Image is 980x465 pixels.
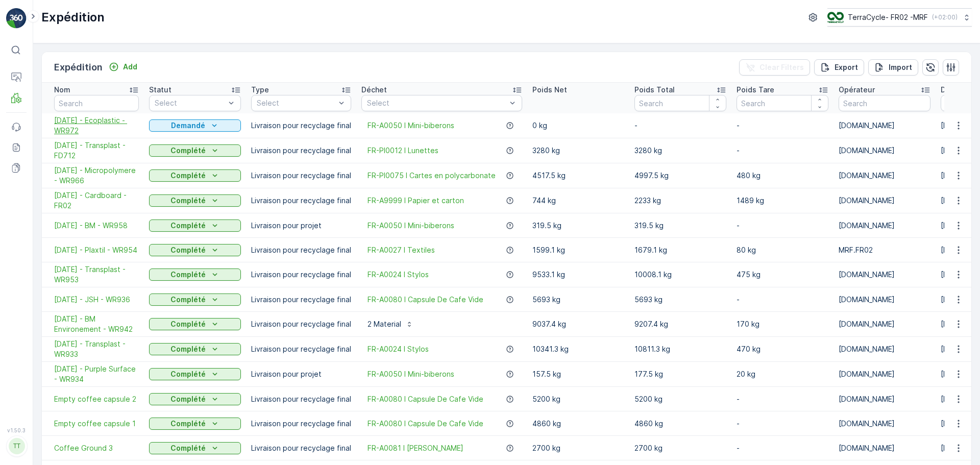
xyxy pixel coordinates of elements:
a: FR-A0080 I Capsule De Cafe Vide [367,394,483,404]
a: FR-A0024 I Stylos [367,270,429,280]
p: Opérateur [839,85,875,95]
a: FR-A0081 I Marc De Cafe [367,443,463,453]
p: 1599.1 kg [532,245,624,255]
p: 319.5 kg [532,221,624,231]
p: Livraison pour recyclage final [251,394,351,404]
a: FR-A0080 I Capsule De Cafe Vide [367,419,483,429]
img: logo [6,8,27,29]
p: 475 kg [737,270,828,280]
a: Empty coffee capsule 2 [54,394,139,404]
input: Search [634,95,726,111]
p: 2700 kg [532,443,624,453]
span: FR-A0080 I Capsule De Cafe Vide [367,295,483,305]
p: Complété [170,319,206,329]
span: [DATE] - Plaxtil - WR954 [54,245,139,255]
p: [DOMAIN_NAME] [839,443,930,453]
p: [DOMAIN_NAME] [839,145,930,156]
button: Add [105,61,141,73]
a: FR-A0027 I Textiles [367,245,435,255]
span: [DATE] - JSH - WR936 [54,295,139,305]
a: 19.08.2025 - Transplast - WR953 [54,264,139,285]
p: MRF.FR02 [839,245,930,255]
p: 470 kg [737,344,828,354]
p: Add [123,62,137,72]
p: 170 kg [737,319,828,329]
p: 177.5 kg [634,369,726,379]
p: Complété [170,270,206,280]
p: 319.5 kg [634,221,726,231]
p: [DOMAIN_NAME] [839,394,930,404]
p: Poids Total [634,85,675,95]
p: Livraison pour recyclage final [251,344,351,354]
p: Livraison pour recyclage final [251,319,351,329]
a: 11.09.2025 - Micropolymere - WR966 [54,165,139,186]
span: [DATE] - BM Environement - WR942 [54,314,139,334]
button: Complété [149,144,241,157]
p: 80 kg [737,245,828,255]
p: [DOMAIN_NAME] [839,344,930,354]
a: 14.08.2025 - Plaxtil - WR954 [54,245,139,255]
p: Livraison pour projet [251,221,351,231]
p: 744 kg [532,195,624,206]
button: Complété [149,268,241,281]
p: - [737,419,828,429]
p: Complété [170,419,206,429]
p: Import [889,62,912,72]
span: FR-A0050 I Mini-biberons [367,369,454,379]
span: FR-A0050 I Mini-biberons [367,120,454,131]
p: Complété [170,221,206,231]
p: - [737,443,828,453]
p: 10341.3 kg [532,344,624,354]
span: [DATE] - Cardboard - FR02 [54,190,139,211]
a: FR-PI0075 I Cartes en polycarbonate [367,170,496,181]
p: Complété [170,295,206,305]
span: [DATE] - BM - WR958 [54,221,139,231]
button: TT [6,435,27,457]
p: Select [257,98,335,108]
a: FR-PI0012 I Lunettes [367,145,438,156]
button: Complété [149,194,241,207]
p: 5200 kg [634,394,726,404]
button: Complété [149,368,241,380]
p: [DOMAIN_NAME] [839,419,930,429]
span: FR-A9999 I Papier et carton [367,195,464,206]
p: 10008.1 kg [634,270,726,280]
a: Coffee Ground 3 [54,443,139,453]
p: - [737,295,828,305]
p: - [737,394,828,404]
button: Export [814,59,864,76]
a: FR-A0024 I Stylos [367,344,429,354]
p: 10811.3 kg [634,344,726,354]
p: 4517.5 kg [532,170,624,181]
a: FR-A0050 I Mini-biberons [367,221,454,231]
p: Expédition [41,9,105,26]
span: v 1.50.3 [6,427,27,433]
button: Complété [149,418,241,430]
p: [DOMAIN_NAME] [839,319,930,329]
button: Complété [149,442,241,454]
p: 157.5 kg [532,369,624,379]
p: Complété [170,344,206,354]
span: [DATE] - Purple Surface - WR934 [54,364,139,384]
p: Export [835,62,858,72]
p: Déchet [361,85,387,95]
p: Complété [170,145,206,156]
p: Select [367,98,506,108]
a: 23.07.2025 - JSH - WR936 [54,295,139,305]
p: Livraison pour recyclage final [251,443,351,453]
p: Livraison pour recyclage final [251,195,351,206]
p: Complété [170,394,206,404]
p: Demandé [171,120,205,131]
button: Clear Filters [739,59,810,76]
p: Livraison pour recyclage final [251,170,351,181]
p: 4997.5 kg [634,170,726,181]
